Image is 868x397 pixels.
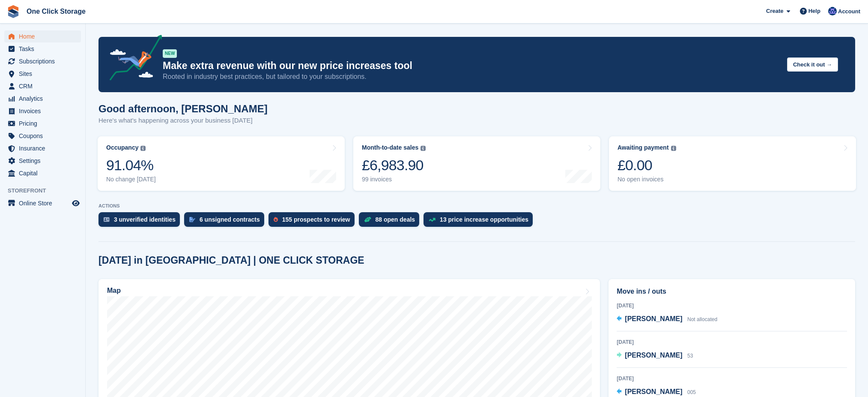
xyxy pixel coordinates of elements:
[808,7,820,15] span: Help
[617,338,847,346] div: [DATE]
[617,144,669,151] div: Awaiting payment
[362,156,426,174] div: £6,983.90
[625,388,682,395] span: [PERSON_NAME]
[421,146,426,151] img: icon-info-grey-7440780725fd019a000dd9b08b2336e03edf1995a4989e88bcd33f0948082b44.svg
[617,302,847,310] div: [DATE]
[189,217,195,222] img: contract_signature_icon-13c848040528278c33f63329250d36e43548de30e8caae1d1a13099fd9432cc5.svg
[163,49,177,58] div: NEW
[671,146,676,151] img: icon-info-grey-7440780725fd019a000dd9b08b2336e03edf1995a4989e88bcd33f0948082b44.svg
[19,155,70,167] span: Settings
[19,55,70,67] span: Subscriptions
[4,55,81,67] a: menu
[4,142,81,154] a: menu
[19,142,70,154] span: Insurance
[429,218,435,222] img: price_increase_opportunities-93ffe204e8149a01c8c9dc8f82e8f89637d9d84a8eef4429ea346261dce0b2c0.svg
[7,5,20,18] img: stora-icon-8386f47178a22dfd0bd8f6a31ec36ba5ce8667c1dd55bd0f319d3a0aa187defe.svg
[98,136,345,191] a: Occupancy 91.04% No change [DATE]
[4,105,81,117] a: menu
[19,80,70,92] span: CRM
[98,116,268,126] p: Here's what's happening across your business [DATE]
[687,316,717,322] span: Not allocated
[353,136,600,191] a: Month-to-date sales £6,983.90 99 invoices
[274,217,278,222] img: prospect-51fa495bee0391a8d652442698ab0144808aea92771e9ea1ae160a38d050c398.svg
[184,212,268,231] a: 6 unsigned contracts
[687,389,696,395] span: 005
[102,35,162,84] img: price-adjustments-announcement-icon-8257ccfd72463d97f412b2fc003d46551f7dbcb40ab6d574587a9cd5c0d94...
[838,7,860,16] span: Account
[98,103,268,114] h1: Good afternoon, [PERSON_NAME]
[828,7,837,15] img: Thomas
[617,176,676,183] div: No open invoices
[19,167,70,179] span: Capital
[163,60,780,72] p: Make extra revenue with our new price increases tool
[19,130,70,142] span: Coupons
[19,43,70,55] span: Tasks
[4,80,81,92] a: menu
[4,155,81,167] a: menu
[98,255,364,266] h2: [DATE] in [GEOGRAPHIC_DATA] | ONE CLICK STORAGE
[766,7,783,15] span: Create
[617,375,847,382] div: [DATE]
[4,68,81,80] a: menu
[4,130,81,142] a: menu
[163,72,780,81] p: Rooted in industry best practices, but tailored to your subscriptions.
[440,216,528,223] div: 13 price increase opportunities
[609,136,856,191] a: Awaiting payment £0.00 No open invoices
[19,117,70,129] span: Pricing
[617,156,676,174] div: £0.00
[140,146,146,151] img: icon-info-grey-7440780725fd019a000dd9b08b2336e03edf1995a4989e88bcd33f0948082b44.svg
[617,314,717,325] a: [PERSON_NAME] Not allocated
[71,198,81,208] a: Preview store
[376,216,415,223] div: 88 open deals
[362,144,418,151] div: Month-to-date sales
[23,4,89,18] a: One Click Storage
[19,105,70,117] span: Invoices
[106,176,156,183] div: No change [DATE]
[4,30,81,42] a: menu
[8,186,85,195] span: Storefront
[625,352,682,359] span: [PERSON_NAME]
[107,287,121,295] h2: Map
[625,315,682,322] span: [PERSON_NAME]
[687,353,693,359] span: 53
[114,216,176,223] div: 3 unverified identities
[19,93,70,105] span: Analytics
[4,93,81,105] a: menu
[98,212,184,231] a: 3 unverified identities
[19,30,70,42] span: Home
[4,167,81,179] a: menu
[106,144,138,151] div: Occupancy
[617,286,847,297] h2: Move ins / outs
[364,217,371,223] img: deal-1b604bf984904fb50ccaf53a9ad4b4a5d6e5aea283cecdc64d6e3604feb123c2.svg
[787,57,838,72] button: Check it out →
[268,212,359,231] a: 155 prospects to review
[617,350,693,361] a: [PERSON_NAME] 53
[19,197,70,209] span: Online Store
[200,216,260,223] div: 6 unsigned contracts
[106,156,156,174] div: 91.04%
[282,216,350,223] div: 155 prospects to review
[104,217,110,222] img: verify_identity-adf6edd0f0f0b5bbfe63781bf79b02c33cf7c696d77639b501bdc392416b5a36.svg
[362,176,426,183] div: 99 invoices
[19,68,70,80] span: Sites
[4,117,81,129] a: menu
[359,212,424,231] a: 88 open deals
[4,197,81,209] a: menu
[98,203,855,209] p: ACTIONS
[424,212,537,231] a: 13 price increase opportunities
[4,43,81,55] a: menu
